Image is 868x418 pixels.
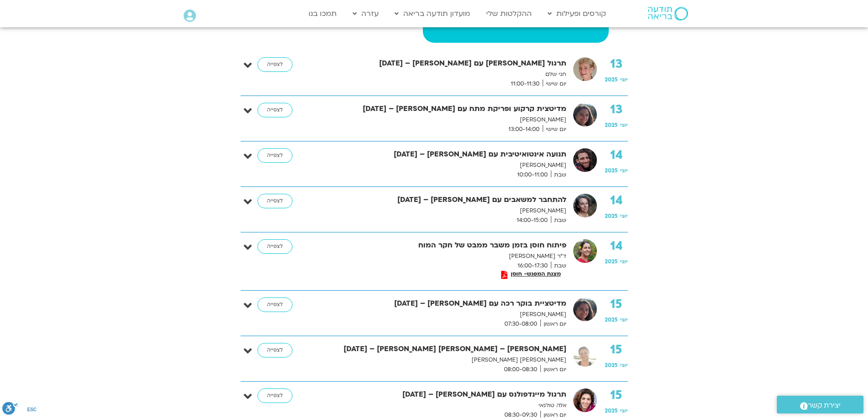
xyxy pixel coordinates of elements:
span: יוני [620,316,628,323]
span: 2025 [605,76,618,83]
strong: 13 [605,57,628,71]
span: 13:00-14:00 [505,125,543,134]
p: [PERSON_NAME] [327,310,566,319]
span: 10:00-11:00 [514,170,551,180]
span: 08:00-08:30 [501,365,540,374]
strong: תרגול מיינדפולנס עם [PERSON_NAME] – [DATE] [327,388,566,401]
strong: 15 [605,388,628,402]
span: 2025 [605,407,618,414]
p: חני שלם [327,70,566,79]
strong: תנועה אינטואיטיבית עם [PERSON_NAME] – [DATE] [327,148,566,161]
strong: להתחבר למשאבים עם [PERSON_NAME] – [DATE] [327,194,566,206]
span: שבת [551,216,566,225]
a: קורסים ופעילות [543,5,611,22]
a: ההקלטות שלי [482,5,536,22]
span: שבת [551,261,566,271]
strong: מדיטצית קרקוע ופריקת מתח עם [PERSON_NAME] – [DATE] [327,103,566,115]
span: יום ראשון [540,319,566,329]
span: 2025 [605,362,618,369]
p: [PERSON_NAME] [PERSON_NAME] [327,355,566,365]
span: יום שישי [543,79,566,89]
a: מצגת המפגש- חוסן [498,271,564,279]
p: [PERSON_NAME] [327,115,566,125]
strong: תרגול [PERSON_NAME] עם [PERSON_NAME] – [DATE] [327,57,566,70]
strong: 13 [605,103,628,116]
strong: [PERSON_NAME] – [PERSON_NAME] [PERSON_NAME] – [DATE] [327,343,566,355]
span: 16:00-17:30 [514,261,551,271]
a: לצפייה [257,388,293,403]
strong: 14 [605,239,628,253]
a: לצפייה [257,343,293,358]
p: [PERSON_NAME] [327,206,566,216]
a: לצפייה [257,239,293,254]
span: 2025 [605,258,618,265]
span: 2025 [605,121,618,129]
span: מצגת המפגש- חוסן [508,271,564,277]
span: יום ראשון [540,365,566,374]
span: 2025 [605,316,618,323]
strong: מדיטציית בוקר רכה עם [PERSON_NAME] – [DATE] [327,297,566,310]
a: מועדון תודעה בריאה [390,5,475,22]
p: אלה טולנאי [327,401,566,410]
strong: 15 [605,297,628,311]
a: לצפייה [257,103,293,117]
a: לצפייה [257,297,293,312]
span: 2025 [605,212,618,220]
span: יוני [620,212,628,220]
img: תודעה בריאה [648,7,688,20]
a: לצפייה [257,57,293,72]
span: יצירת קשר [808,399,841,412]
strong: 14 [605,194,628,207]
a: יצירת קשר [777,396,863,413]
span: 07:30-08:00 [501,319,540,329]
span: יוני [620,258,628,265]
span: יוני [620,407,628,414]
span: יוני [620,76,628,83]
a: לצפייה [257,148,293,163]
span: יוני [620,167,628,174]
span: יוני [620,121,628,129]
p: [PERSON_NAME] [327,161,566,170]
span: יוני [620,362,628,369]
span: 2025 [605,167,618,174]
a: תמכו בנו [304,5,341,22]
strong: 15 [605,343,628,357]
span: 14:00-15:00 [514,216,551,225]
strong: 14 [605,148,628,162]
span: 11:00-11:30 [508,79,543,89]
a: עזרה [348,5,383,22]
p: ד"ר [PERSON_NAME] [327,252,566,261]
span: שבת [551,170,566,180]
a: לצפייה [257,194,293,208]
span: יום שישי [543,125,566,134]
strong: פיתוח חוסן בזמן משבר ממבט של חקר המוח [327,239,566,252]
